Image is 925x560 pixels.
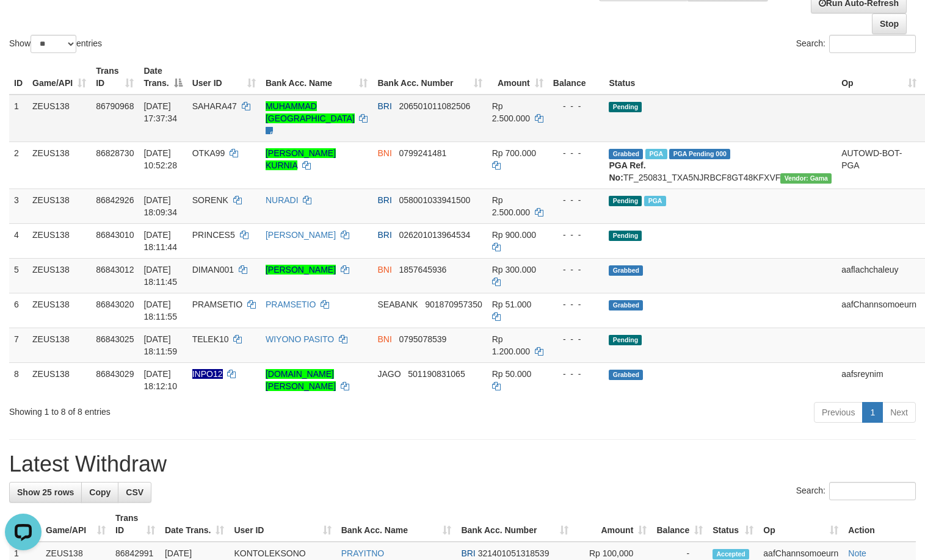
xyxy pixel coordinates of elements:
span: Rp 2.500.000 [492,101,530,123]
span: PRAMSETIO [192,300,242,309]
label: Show entries [9,35,102,53]
span: PRINCES5 [192,230,235,240]
td: aafChannsomoeurn [836,293,921,328]
span: 86843020 [96,300,134,309]
span: Copy 501190831065 to clipboard [408,369,465,379]
span: 86843012 [96,265,134,275]
span: 86790968 [96,101,134,111]
span: BRI [377,195,391,205]
span: Vendor URL: https://trx31.1velocity.biz [780,173,832,184]
span: BRI [377,101,391,111]
span: [DATE] 18:11:44 [143,230,177,252]
label: Search: [796,35,916,53]
a: Show 25 rows [9,482,82,503]
th: Bank Acc. Name: activate to sort column ascending [261,60,373,95]
div: - - - [553,368,600,380]
span: Copy [89,487,111,497]
th: User ID: activate to sort column ascending [187,60,261,95]
th: Trans ID: activate to sort column ascending [91,60,139,95]
span: [DATE] 18:11:55 [143,300,177,321]
td: 2 [9,142,27,188]
span: 86843029 [96,369,134,379]
span: Pending [609,196,642,206]
span: [DATE] 18:12:10 [143,369,177,391]
span: Rp 300.000 [492,265,536,275]
span: Pending [609,102,642,112]
a: NURADI [266,195,299,205]
span: Copy 026201013964534 to clipboard [399,230,470,240]
th: Status: activate to sort column ascending [708,507,758,542]
div: - - - [553,298,600,311]
a: [PERSON_NAME] [266,265,336,275]
th: Op: activate to sort column ascending [758,507,843,542]
th: Bank Acc. Number: activate to sort column ascending [456,507,573,542]
span: Copy 206501011082506 to clipboard [399,101,470,111]
a: Next [882,402,916,423]
span: Rp 900.000 [492,230,536,240]
span: Marked by aafkaynarin [644,196,666,206]
span: BNI [377,334,391,344]
a: MUHAMMAD [GEOGRAPHIC_DATA] [266,101,355,123]
span: Rp 50.000 [492,369,532,379]
span: TELEK10 [192,334,229,344]
div: - - - [553,333,600,345]
a: PRAMSETIO [266,300,316,309]
td: ZEUS138 [27,328,91,362]
td: 8 [9,362,27,397]
th: Amount: activate to sort column ascending [487,60,548,95]
span: Copy 321401051318539 to clipboard [478,548,550,558]
th: Op: activate to sort column ascending [836,60,921,95]
span: Grabbed [609,265,643,276]
th: User ID: activate to sort column ascending [229,507,336,542]
span: Rp 700.000 [492,148,536,158]
span: PGA Pending [669,149,730,159]
a: [PERSON_NAME] KURNIA [266,148,336,170]
div: - - - [553,229,600,241]
a: Copy [81,482,118,503]
td: 4 [9,223,27,258]
span: OTKA99 [192,148,225,158]
span: Copy 058001033941500 to clipboard [399,195,470,205]
a: [PERSON_NAME] [266,230,336,240]
td: 6 [9,293,27,328]
input: Search: [829,482,916,500]
td: ZEUS138 [27,258,91,293]
span: Grabbed [609,149,643,159]
span: Copy 1857645936 to clipboard [399,265,446,275]
td: 5 [9,258,27,293]
span: BNI [377,265,391,275]
span: Pending [609,231,642,241]
span: 86843025 [96,334,134,344]
span: Nama rekening ada tanda titik/strip, harap diedit [192,369,223,379]
span: [DATE] 10:52:28 [143,148,177,170]
td: ZEUS138 [27,362,91,397]
span: [DATE] 18:09:34 [143,195,177,217]
span: CSV [126,487,143,497]
span: SAHARA47 [192,101,237,111]
span: Marked by aafsreyleap [645,149,667,159]
h1: Latest Withdraw [9,452,916,476]
span: Rp 2.500.000 [492,195,530,217]
span: Grabbed [609,300,643,311]
a: CSV [118,482,151,503]
span: Copy 901870957350 to clipboard [425,300,482,309]
span: SORENK [192,195,228,205]
span: 86828730 [96,148,134,158]
a: [DOMAIN_NAME][PERSON_NAME] [266,369,336,391]
span: Show 25 rows [17,487,74,497]
span: Rp 1.200.000 [492,334,530,356]
span: 86843010 [96,230,134,240]
th: ID [9,60,27,95]
span: BNI [377,148,391,158]
span: Rp 51.000 [492,300,532,309]
a: 1 [862,402,883,423]
select: Showentries [31,35,76,53]
div: Showing 1 to 8 of 8 entries [9,401,376,418]
span: Copy 0795078539 to clipboard [399,334,446,344]
b: PGA Ref. No: [609,160,645,182]
span: DIMAN001 [192,265,234,275]
th: Game/API: activate to sort column ascending [41,507,111,542]
span: 86842926 [96,195,134,205]
span: [DATE] 18:11:59 [143,334,177,356]
th: ID: activate to sort column descending [9,507,41,542]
